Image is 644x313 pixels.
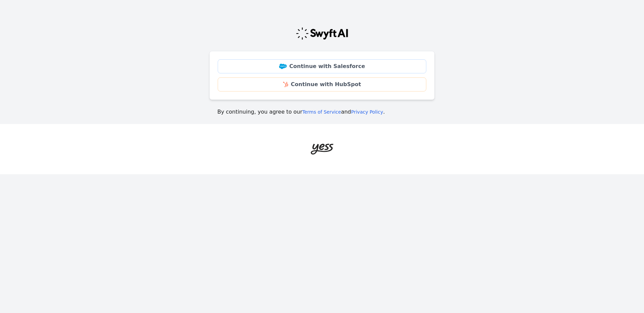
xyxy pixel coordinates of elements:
[351,109,383,115] a: Privacy Policy
[218,77,426,91] a: Continue with HubSpot
[302,109,341,115] a: Terms of Service
[217,108,427,116] p: By continuing, you agree to our and .
[283,82,288,87] img: HubSpot
[218,59,426,73] a: Continue with Salesforce
[279,64,287,69] img: Salesforce
[296,27,348,40] img: Swyft Logo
